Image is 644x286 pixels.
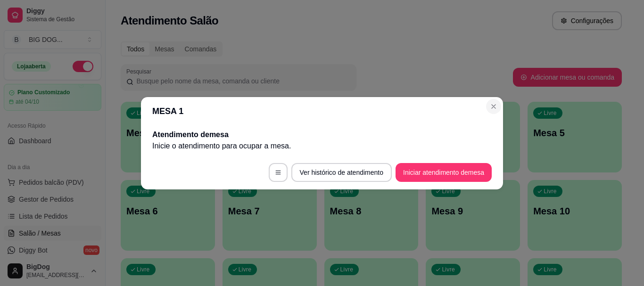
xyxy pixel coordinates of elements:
[152,129,492,140] h2: Atendimento de mesa
[152,140,492,152] p: Inicie o atendimento para ocupar a mesa .
[486,99,501,114] button: Close
[291,163,392,182] button: Ver histórico de atendimento
[141,97,503,125] header: MESA 1
[396,163,492,182] button: Iniciar atendimento demesa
